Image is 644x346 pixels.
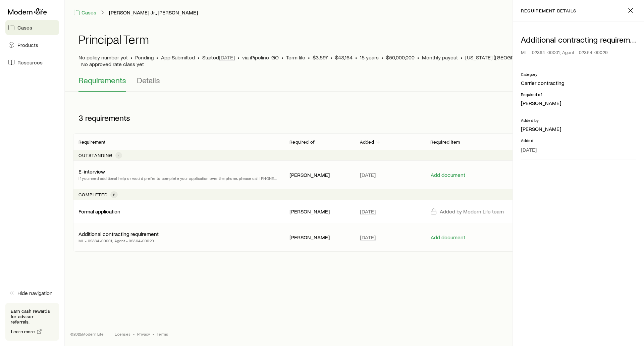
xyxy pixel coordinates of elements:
span: [DATE] [360,171,376,178]
span: Hide navigation [17,290,53,296]
span: via iPipeline IGO [242,54,279,61]
span: • [381,54,383,61]
p: Required item [430,139,460,145]
p: requirement details [521,8,576,13]
span: [US_STATE] ([GEOGRAPHIC_DATA]) [465,54,547,61]
p: Formal application [78,208,120,215]
span: • [417,54,419,61]
span: 2 [113,192,115,197]
a: Resources [5,55,59,70]
p: If you need additional help or would prefer to complete your application over the phone, please c... [78,175,279,182]
span: [DATE] [521,146,537,153]
p: [PERSON_NAME] [289,234,349,241]
button: Hide navigation [5,286,59,300]
p: [PERSON_NAME] [521,100,636,106]
span: Details [137,76,160,85]
span: Requirements [78,76,126,85]
p: Completed [78,192,108,197]
p: Added by Modern Life team [440,208,504,215]
span: $43,164 [335,54,353,61]
span: • [130,54,132,61]
p: [PERSON_NAME] [289,171,349,178]
p: [PERSON_NAME] [289,208,349,215]
p: Additional contracting requirement [78,231,159,237]
div: Application details tabs [78,76,631,92]
span: $50,000,000 [386,54,415,61]
span: • [281,54,283,61]
p: E-interview [78,168,105,175]
p: Earn cash rewards for advisor referrals. [11,308,54,325]
p: Pending [135,54,154,61]
a: Cases [5,20,59,35]
span: Products [17,42,38,48]
span: • [330,54,332,61]
p: ML - 02364-00001; Agent - 02364-00029 [78,237,159,244]
h1: Principal Term [78,33,149,46]
span: • [237,54,239,61]
a: Licenses [115,331,130,337]
span: 1 [118,153,119,158]
p: Added [360,139,374,145]
span: • [308,54,310,61]
p: Requirement [78,139,105,145]
span: • [355,54,357,61]
span: 15 years [360,54,379,61]
p: [PERSON_NAME] [521,126,636,132]
a: Privacy [137,331,150,337]
a: Terms [157,331,168,337]
span: • [153,331,154,337]
span: • [133,331,135,337]
div: ML - 02364-00001; Agent - 02364-00029 [521,47,636,58]
span: [DATE] [219,54,235,61]
p: Outstanding [78,153,113,158]
span: Learn more [11,329,35,334]
span: No policy number yet [78,54,128,61]
p: Required of [289,139,315,145]
span: App Submitted [161,54,195,61]
span: • [156,54,158,61]
div: Earn cash rewards for advisor referrals.Learn more [5,303,59,341]
p: Additional contracting requirement [521,35,636,44]
a: [PERSON_NAME] Jr., [PERSON_NAME] [109,9,198,16]
p: Required of [521,92,636,97]
p: Category [521,71,636,77]
p: Added by [521,117,636,123]
p: Carrier contracting [521,80,636,86]
a: Cases [73,9,97,16]
span: Term life [286,54,305,61]
p: © 2025 Modern Life [70,331,104,337]
span: • [461,54,463,61]
span: No approved rate class yet [81,61,144,67]
span: [DATE] [360,234,376,241]
span: Resources [17,59,43,66]
a: Products [5,38,59,52]
button: Add document [430,172,466,178]
span: 3 [78,113,83,122]
span: Monthly payout [422,54,458,61]
button: Add document [430,234,466,241]
span: Cases [17,24,32,31]
span: • [198,54,200,61]
span: $3,597 [313,54,328,61]
p: Added [521,138,636,143]
span: requirements [85,113,130,122]
span: [DATE] [360,208,376,215]
p: Started [202,54,235,61]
